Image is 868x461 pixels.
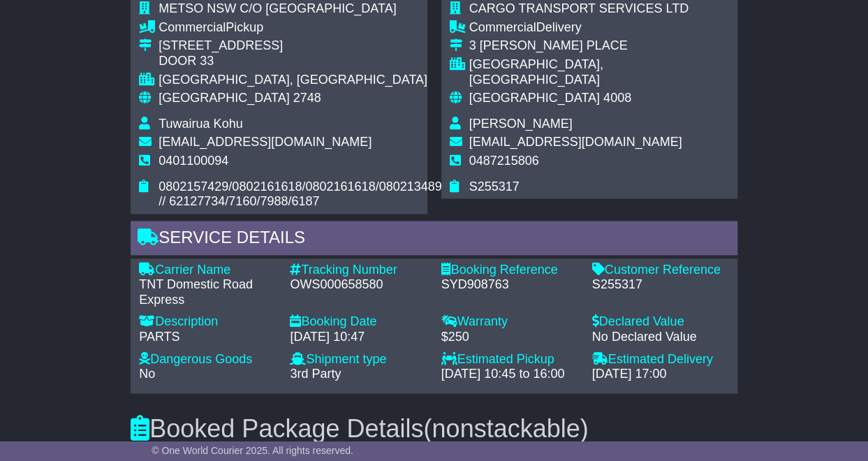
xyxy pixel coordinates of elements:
[592,367,729,382] div: [DATE] 17:00
[131,221,737,258] div: Service Details
[139,277,276,307] div: TNT Domestic Road Express
[159,135,372,149] span: [EMAIL_ADDRESS][DOMAIN_NAME]
[441,314,578,330] div: Warranty
[159,117,242,131] span: Tuwairua Kohu
[441,330,578,345] div: $250
[139,263,276,278] div: Carrier Name
[152,445,353,456] span: © One World Courier 2025. All rights reserved.
[441,263,578,278] div: Booking Reference
[469,20,729,36] div: Delivery
[159,154,228,168] span: 0401100094
[159,73,448,88] div: [GEOGRAPHIC_DATA], [GEOGRAPHIC_DATA]
[469,91,600,105] span: [GEOGRAPHIC_DATA]
[469,135,682,149] span: [EMAIL_ADDRESS][DOMAIN_NAME]
[290,330,427,345] div: [DATE] 10:47
[441,277,578,293] div: SYD908763
[603,91,631,105] span: 4008
[159,54,448,69] div: DOOR 33
[469,154,539,168] span: 0487215806
[423,414,588,442] span: (nonstackable)
[592,314,729,330] div: Declared Value
[290,367,341,381] span: 3rd Party
[290,263,427,278] div: Tracking Number
[159,1,396,15] span: METSO NSW C/O [GEOGRAPHIC_DATA]
[592,277,729,293] div: S255317
[139,367,155,381] span: No
[159,38,448,54] div: [STREET_ADDRESS]
[592,352,729,367] div: Estimated Delivery
[469,117,573,131] span: [PERSON_NAME]
[290,277,427,293] div: OWS000658580
[469,57,729,87] div: [GEOGRAPHIC_DATA], [GEOGRAPHIC_DATA]
[441,352,578,367] div: Estimated Pickup
[159,180,448,209] span: 0802157429/0802161618/0802161618/0802134894 // 62127734/7160/7988/6187
[469,38,729,54] div: 3 [PERSON_NAME] PLACE
[441,367,578,382] div: [DATE] 10:45 to 16:00
[592,330,729,345] div: No Declared Value
[159,91,289,105] span: [GEOGRAPHIC_DATA]
[293,91,321,105] span: 2748
[469,20,536,34] span: Commercial
[290,352,427,367] div: Shipment type
[139,314,276,330] div: Description
[592,263,729,278] div: Customer Reference
[139,330,276,345] div: PARTS
[139,352,276,367] div: Dangerous Goods
[290,314,427,330] div: Booking Date
[159,20,448,36] div: Pickup
[159,20,226,34] span: Commercial
[469,1,689,15] span: CARGO TRANSPORT SERVICES LTD
[131,414,737,442] h3: Booked Package Details
[469,180,520,193] span: S255317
